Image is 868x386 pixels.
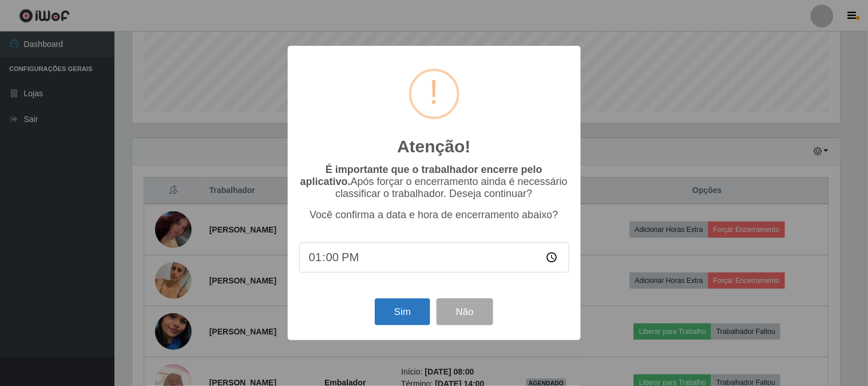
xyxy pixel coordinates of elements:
[300,164,542,187] b: É importante que o trabalhador encerre pelo aplicativo.
[299,164,569,200] p: Após forçar o encerramento ainda é necessário classificar o trabalhador. Deseja continuar?
[299,209,569,221] p: Você confirma a data e hora de encerramento abaixo?
[375,298,430,325] button: Sim
[437,298,493,325] button: Não
[397,136,470,157] h2: Atenção!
